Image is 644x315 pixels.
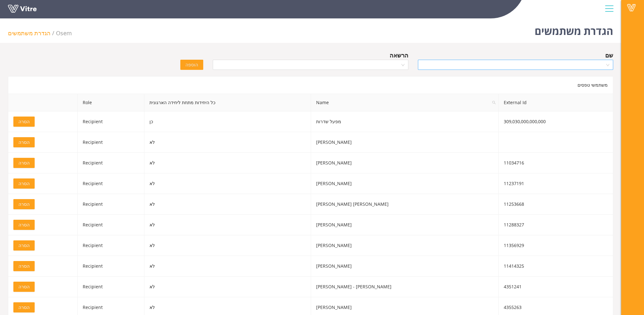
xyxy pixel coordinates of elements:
[144,153,311,173] td: לא
[492,101,496,104] span: search
[504,160,524,166] span: 11034716
[144,94,311,111] th: כל היחידות מתחת ליחידה הארגונית
[535,16,613,43] h1: הגדרת משתמשים
[311,194,499,215] td: [PERSON_NAME] [PERSON_NAME]
[144,194,311,215] td: לא
[311,111,499,132] td: מפעל שדרות
[18,201,30,208] span: הסרה
[13,282,35,292] button: הסרה
[311,173,499,194] td: [PERSON_NAME]
[144,111,311,132] td: כן
[13,117,35,127] button: הסרה
[504,284,522,290] span: 4351241
[83,242,103,248] span: Recipient
[144,132,311,153] td: לא
[18,304,30,311] span: הסרה
[8,29,56,37] li: הגדרת משתמשים
[311,215,499,235] td: [PERSON_NAME]
[13,261,35,271] button: הסרה
[56,29,72,37] span: 402
[504,263,524,269] span: 11414325
[180,60,203,70] button: הוספה
[13,220,35,230] button: הסרה
[499,94,613,111] th: External Id
[18,263,30,270] span: הסרה
[144,173,311,194] td: לא
[83,284,103,290] span: Recipient
[18,242,30,249] span: הסרה
[504,222,524,228] span: 11288327
[13,158,35,168] button: הסרה
[13,240,35,251] button: הסרה
[83,201,103,207] span: Recipient
[83,160,103,166] span: Recipient
[83,180,103,186] span: Recipient
[144,277,311,297] td: לא
[144,256,311,277] td: לא
[83,118,103,124] span: Recipient
[605,51,613,60] div: שם
[13,137,35,147] button: הסרה
[83,304,103,310] span: Recipient
[311,256,499,277] td: [PERSON_NAME]
[311,132,499,153] td: [PERSON_NAME]
[13,302,35,312] button: הסרה
[311,277,499,297] td: [PERSON_NAME] - [PERSON_NAME]
[311,94,498,111] span: Name
[8,76,613,94] div: משתמשי טפסים
[13,178,35,189] button: הסרה
[489,94,498,111] span: search
[18,118,30,125] span: הסרה
[504,180,524,186] span: 11237191
[504,304,522,310] span: 4355263
[13,199,35,209] button: הסרה
[311,153,499,173] td: [PERSON_NAME]
[18,283,30,290] span: הסרה
[18,139,30,146] span: הסרה
[311,235,499,256] td: [PERSON_NAME]
[390,51,408,60] div: הרשאה
[18,159,30,166] span: הסרה
[504,242,524,248] span: 11356929
[144,235,311,256] td: לא
[83,222,103,228] span: Recipient
[144,215,311,235] td: לא
[504,201,524,207] span: 11253668
[504,118,546,124] span: 309,030,000,000,000
[83,263,103,269] span: Recipient
[78,94,144,111] th: Role
[83,139,103,145] span: Recipient
[18,221,30,228] span: הסרה
[18,180,30,187] span: הסרה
